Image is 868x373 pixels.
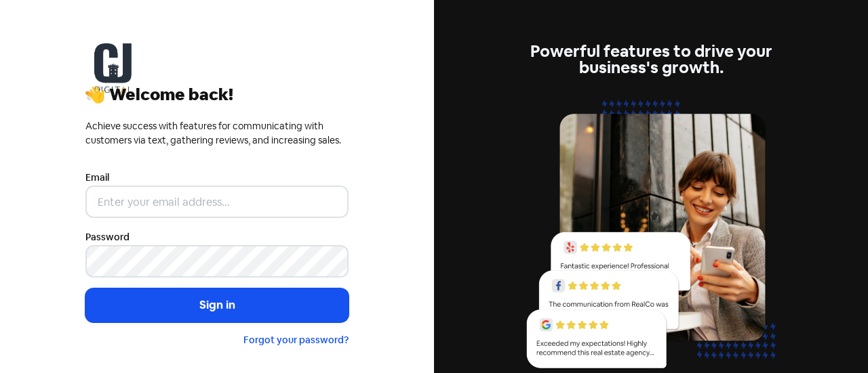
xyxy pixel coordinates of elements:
[85,87,349,103] div: 👋 Welcome back!
[85,171,109,185] label: Email
[243,334,349,346] a: Forgot your password?
[85,185,349,218] input: Enter your email address...
[85,119,349,148] div: Achieve success with features for communicating with customers via text, gathering reviews, and i...
[85,230,130,244] label: Password
[519,43,783,76] div: Powerful features to drive your business's growth.
[85,288,349,322] button: Sign in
